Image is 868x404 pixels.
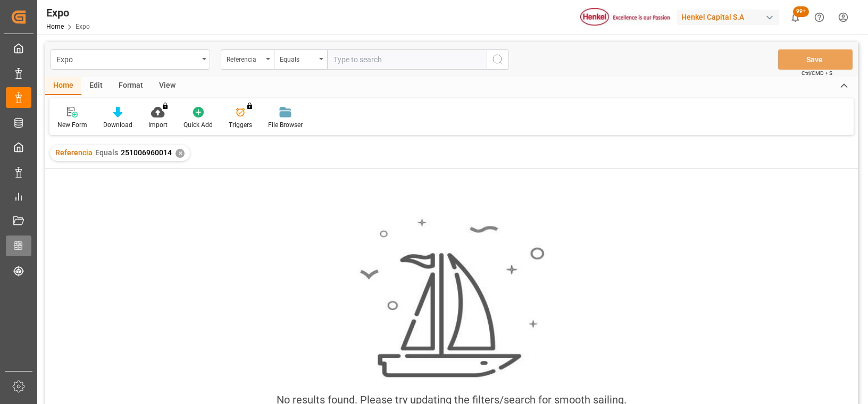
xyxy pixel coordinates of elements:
[580,8,670,27] img: Henkel%20logo.jpg_1689854090.jpg
[677,7,783,27] button: Henkel Capital S.A
[807,5,831,29] button: Help Center
[111,77,151,95] div: Format
[802,69,832,77] span: Ctrl/CMD + S
[46,23,64,30] a: Home
[121,148,172,157] span: 251006960014
[274,49,327,70] button: open menu
[46,5,90,21] div: Expo
[793,6,809,17] span: 99+
[151,77,183,95] div: View
[487,49,509,70] button: search button
[183,120,213,130] div: Quick Add
[677,10,779,25] div: Henkel Capital S.A
[57,120,87,130] div: New Form
[268,120,303,130] div: File Browser
[327,49,487,70] input: Type to search
[280,52,316,64] div: Equals
[103,120,132,130] div: Download
[51,49,210,70] button: open menu
[45,77,81,95] div: Home
[227,52,263,64] div: Referencia
[176,149,185,158] div: ✕
[778,49,853,70] button: Save
[56,52,198,65] div: Expo
[221,49,274,70] button: open menu
[358,217,545,379] img: smooth_sailing.jpeg
[81,77,111,95] div: Edit
[95,148,118,157] span: Equals
[783,5,807,29] button: show 101 new notifications
[55,148,93,157] span: Referencia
